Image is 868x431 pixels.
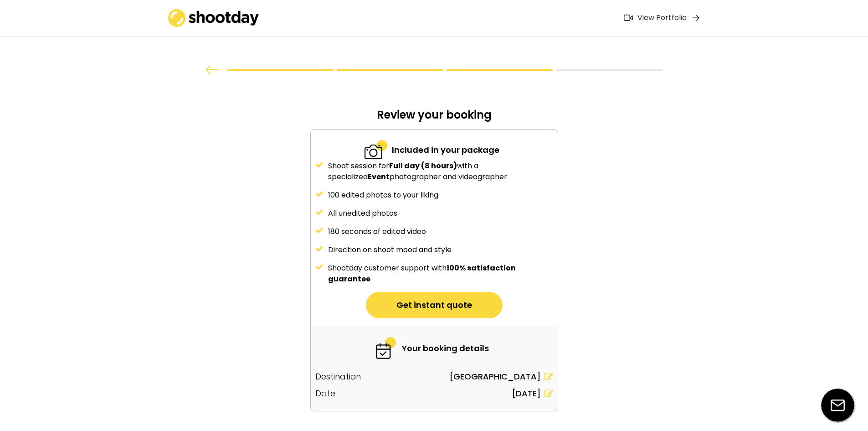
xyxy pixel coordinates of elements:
[315,370,361,383] div: Destination
[205,65,219,74] img: arrow%20back.svg
[375,337,397,359] img: 6-fast.svg
[310,108,558,129] div: Review your booking
[402,342,489,354] div: Your booking details
[389,161,457,171] strong: Full day (8 hours)
[328,263,553,285] div: Shootday customer support with
[624,15,633,21] img: Icon%20feather-video%402x.png
[168,9,259,27] img: shootday_logo.png
[365,139,387,161] img: 2-specialized.svg
[315,387,337,400] div: Date:
[328,190,553,201] div: 100 edited photos to your liking
[328,263,517,284] strong: 100% satisfaction guarantee
[368,171,390,182] strong: Event
[328,244,553,255] div: Direction on shoot mood and style
[821,389,854,422] img: email-icon%20%281%29.svg
[328,161,553,182] div: Shoot session for with a specialized photographer and videographer
[449,370,541,383] div: [GEOGRAPHIC_DATA]
[328,226,553,237] div: 180 seconds of edited video
[366,292,503,318] button: Get instant quote
[512,387,541,400] div: [DATE]
[392,144,499,156] div: Included in your package
[637,13,687,23] div: View Portfolio
[328,208,553,219] div: All unedited photos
